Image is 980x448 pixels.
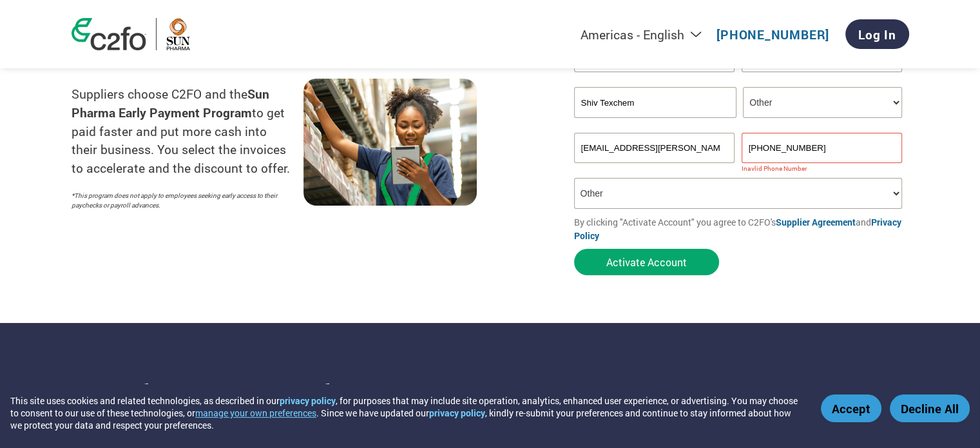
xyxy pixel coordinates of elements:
[890,394,970,422] button: Decline All
[776,216,856,228] a: Supplier Agreement
[72,380,474,406] h3: How the program works
[742,73,903,82] div: Invalid last name or last name is too long
[280,394,336,407] a: privacy policy
[429,407,485,419] a: privacy policy
[72,191,291,210] p: *This program does not apply to employees seeking early access to their paychecks or payroll adva...
[574,133,735,163] input: Invalid Email format
[574,87,736,118] input: Your company name*
[303,79,477,206] img: supply chain worker
[72,85,303,178] p: Suppliers choose C2FO and the to get paid faster and put more cash into their business. You selec...
[574,216,901,242] a: Privacy Policy
[10,394,802,431] div: This site uses cookies and related technologies, as described in our , for purposes that may incl...
[716,26,829,43] a: [PHONE_NUMBER]
[574,215,909,242] p: By clicking "Activate Account" you agree to C2FO's and
[166,18,190,50] img: Sun Pharma
[72,86,269,121] strong: Sun Pharma Early Payment Program
[574,73,735,82] div: Invalid first name or first name is too long
[821,394,881,422] button: Accept
[574,249,719,275] button: Activate Account
[574,119,903,128] div: Invalid company name or company name is too long
[742,164,903,173] div: Inavlid Phone Number
[195,407,316,419] button: manage your own preferences
[742,133,903,163] input: Phone*
[743,87,902,118] select: Title/Role
[845,19,909,49] a: Log In
[72,18,146,50] img: c2fo logo
[574,164,735,173] div: Inavlid Email Address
